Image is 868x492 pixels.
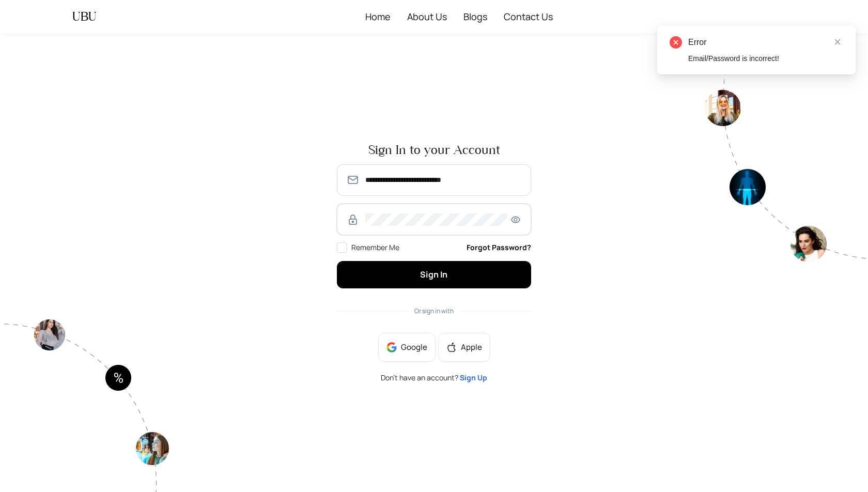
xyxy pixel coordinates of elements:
[414,306,454,315] span: Or sign in with
[337,261,531,288] button: Sign In
[381,374,487,381] span: Don’t have an account?
[705,33,868,262] img: authpagecirlce2-Tt0rwQ38.png
[347,174,359,186] img: SmmOVPU3il4LzjOz1YszJ8A9TzvK+6qU9RAAAAAElFTkSuQmCC
[834,38,841,45] span: close
[351,242,399,252] span: Remember Me
[401,342,427,353] span: Google
[670,36,682,49] span: close-circle
[378,333,436,362] button: Google
[420,269,447,280] span: Sign In
[438,333,490,362] button: appleApple
[832,36,843,48] a: Close
[446,342,457,352] span: apple
[337,144,531,156] span: Sign In to your Account
[347,213,359,226] img: RzWbU6KsXbv8M5bTtlu7p38kHlzSfb4MlcTUAAAAASUVORK5CYII=
[460,373,487,382] a: Sign Up
[688,36,843,49] div: Error
[461,342,482,353] span: Apple
[386,342,397,352] img: google-BnAmSPDJ.png
[467,242,531,253] a: Forgot Password?
[509,215,522,224] span: eye
[688,53,843,64] div: Email/Password is incorrect!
